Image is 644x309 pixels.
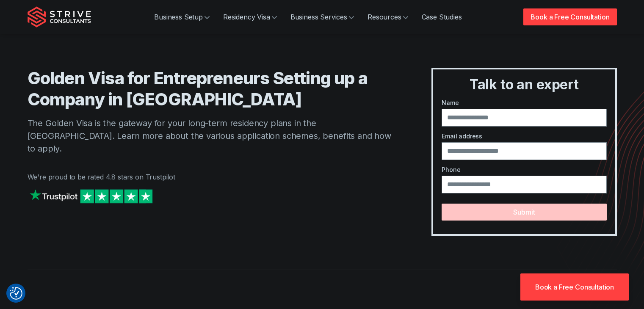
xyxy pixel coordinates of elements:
[28,187,155,205] img: Strive on Trustpilot
[28,6,91,28] img: Strive Consultants
[28,68,398,110] h1: Golden Visa for Entrepreneurs Setting up a Company in [GEOGRAPHIC_DATA]
[10,287,22,300] button: Consent Preferences
[28,172,398,182] p: We're proud to be rated 4.8 stars on Trustpilot
[442,204,606,221] button: Submit
[10,287,22,300] img: Revisit consent button
[442,98,606,107] label: Name
[415,8,469,25] a: Case Studies
[437,76,611,93] h3: Talk to an expert
[284,8,361,25] a: Business Services
[361,8,415,25] a: Resources
[520,273,629,301] a: Book a Free Consultation
[442,132,606,141] label: Email address
[442,165,606,174] label: Phone
[147,8,216,25] a: Business Setup
[523,8,616,25] a: Book a Free Consultation
[28,117,398,155] p: The Golden Visa is the gateway for your long-term residency plans in the [GEOGRAPHIC_DATA]. Learn...
[216,8,284,25] a: Residency Visa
